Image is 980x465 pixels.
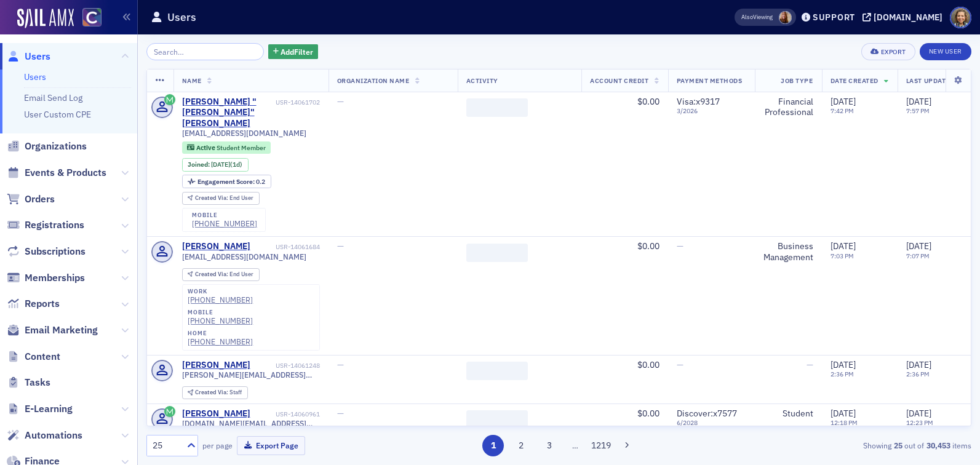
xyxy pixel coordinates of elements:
span: ‌ [466,98,528,117]
span: Active [196,143,217,152]
div: mobile [188,309,253,316]
span: [DATE] [831,240,856,252]
span: Created Via : [195,388,229,396]
a: New User [920,43,971,60]
span: Tasks [25,376,50,389]
span: 6 / 2028 [677,419,746,427]
span: — [337,359,344,370]
label: per page [202,440,233,451]
span: 3 / 2026 [677,107,746,115]
span: [DATE] [831,408,856,419]
div: [PERSON_NAME] "[PERSON_NAME]" [PERSON_NAME] [182,97,274,129]
button: Export Page [237,436,305,455]
div: Created Via: End User [182,192,260,205]
span: ‌ [466,362,528,380]
span: — [337,408,344,419]
span: [DATE] [831,96,856,107]
a: Memberships [7,271,85,285]
div: USR-14061684 [252,243,320,251]
a: [PHONE_NUMBER] [192,219,257,228]
span: [EMAIL_ADDRESS][DOMAIN_NAME] [182,129,306,138]
div: [PHONE_NUMBER] [188,316,253,325]
a: E-Learning [7,402,73,416]
span: $0.00 [637,408,659,419]
span: Payment Methods [677,76,743,85]
time: 7:57 PM [906,106,930,115]
h1: Users [167,10,196,25]
a: Automations [7,429,82,442]
span: Subscriptions [25,245,86,258]
a: Subscriptions [7,245,86,258]
span: Visa : x9317 [677,96,720,107]
span: [DATE] [906,408,931,419]
strong: 25 [891,440,904,451]
span: Organizations [25,140,87,153]
span: Content [25,350,60,364]
div: home [188,330,253,337]
span: … [567,440,584,451]
time: 12:23 PM [906,418,933,427]
a: [PERSON_NAME] [182,360,250,371]
span: Automations [25,429,82,442]
time: 7:07 PM [906,252,930,260]
a: [PHONE_NUMBER] [188,337,253,346]
div: USR-14061702 [276,98,320,106]
span: — [337,240,344,252]
a: Content [7,350,60,364]
div: End User [195,271,253,278]
a: Active Student Member [187,143,265,151]
div: Financial Professional [763,97,813,118]
span: [DATE] [906,96,931,107]
button: Export [861,43,915,60]
div: 25 [153,439,180,452]
div: Created Via: Staff [182,386,248,399]
time: 7:03 PM [831,252,854,260]
time: 2:36 PM [831,370,854,378]
span: Last Updated [906,76,954,85]
time: 7:42 PM [831,106,854,115]
button: AddFilter [268,44,319,60]
span: Activity [466,76,498,85]
span: $0.00 [637,240,659,252]
time: 12:18 PM [831,418,858,427]
span: [DOMAIN_NAME][EMAIL_ADDRESS][PERSON_NAME][DOMAIN_NAME] [182,419,320,428]
span: ‌ [466,244,528,262]
a: Reports [7,297,60,311]
div: Showing out of items [705,440,971,451]
a: Organizations [7,140,87,153]
button: 2 [511,435,532,456]
input: Search… [146,43,264,60]
div: work [188,288,253,295]
a: Email Marketing [7,324,98,337]
div: [PERSON_NAME] [182,408,250,419]
a: Orders [7,193,55,206]
span: ‌ [466,410,528,429]
a: User Custom CPE [24,109,91,120]
a: Registrations [7,218,84,232]
span: Add Filter [281,46,313,57]
div: Engagement Score: 0.2 [182,175,271,188]
span: $0.00 [637,96,659,107]
button: 1219 [590,435,612,456]
a: Users [24,71,46,82]
button: [DOMAIN_NAME] [862,13,947,22]
a: Tasks [7,376,50,389]
span: — [677,240,683,252]
span: Orders [25,193,55,206]
span: Student Member [217,143,266,152]
span: Date Created [831,76,878,85]
div: mobile [192,212,257,219]
span: Account Credit [590,76,648,85]
a: [PERSON_NAME] [182,241,250,252]
strong: 30,453 [924,440,952,451]
span: Engagement Score : [197,177,256,186]
span: [PERSON_NAME][EMAIL_ADDRESS][DOMAIN_NAME] [182,370,320,380]
div: 0.2 [197,178,265,185]
span: $0.00 [637,359,659,370]
span: — [677,359,683,370]
span: Email Marketing [25,324,98,337]
div: Business Management [763,241,813,263]
button: 1 [482,435,504,456]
